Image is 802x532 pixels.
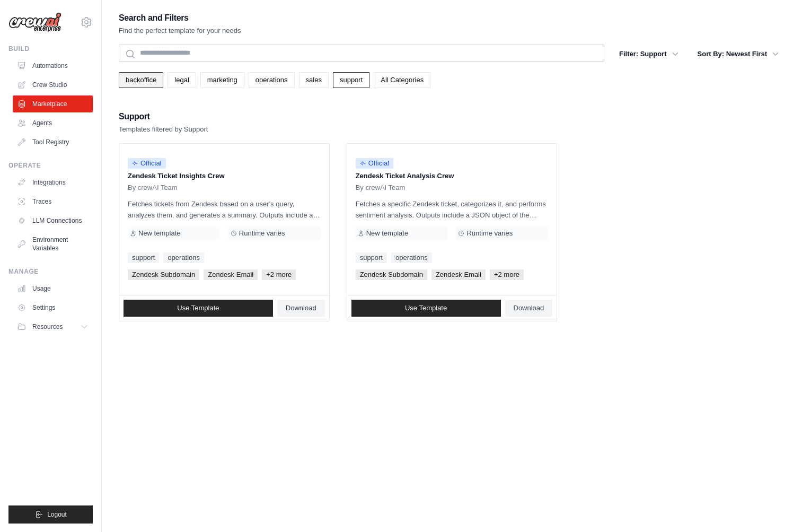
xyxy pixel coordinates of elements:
[277,300,325,317] a: Download
[286,304,316,312] span: Download
[356,269,427,280] span: Zendesk Subdomain
[119,25,241,36] p: Find the perfect template for your needs
[299,72,329,88] a: sales
[128,252,159,263] a: support
[13,57,93,74] a: Automations
[168,72,196,88] a: legal
[505,300,553,317] a: Download
[8,161,93,170] div: Operate
[333,72,369,88] a: support
[13,115,93,132] a: Agents
[32,322,63,331] span: Resources
[262,269,296,280] span: +2 more
[13,193,93,210] a: Traces
[8,505,93,524] button: Logout
[119,109,208,124] h2: Support
[204,269,258,280] span: Zendesk Email
[128,198,321,221] p: Fetches tickets from Zendesk based on a user's query, analyzes them, and generates a summary. Out...
[119,124,208,135] p: Templates filtered by Support
[356,252,387,263] a: support
[13,280,93,297] a: Usage
[8,45,93,53] div: Build
[356,184,406,192] span: By crewAI Team
[8,12,61,32] img: Logo
[200,72,244,88] a: marketing
[13,299,93,316] a: Settings
[47,510,67,519] span: Logout
[119,11,241,25] h2: Search and Filters
[128,269,199,280] span: Zendesk Subdomain
[356,198,549,221] p: Fetches a specific Zendesk ticket, categorizes it, and performs sentiment analysis. Outputs inclu...
[691,45,785,64] button: Sort By: Newest First
[405,304,447,312] span: Use Template
[514,304,544,312] span: Download
[466,229,513,238] span: Runtime varies
[13,174,93,191] a: Integrations
[431,269,486,280] span: Zendesk Email
[138,229,180,238] span: New template
[124,300,273,317] a: Use Template
[490,269,524,280] span: +2 more
[249,72,295,88] a: operations
[128,184,178,192] span: By crewAI Team
[128,158,166,169] span: Official
[13,231,93,257] a: Environment Variables
[239,229,285,238] span: Runtime varies
[13,318,93,335] button: Resources
[119,72,163,88] a: backoffice
[391,252,432,263] a: operations
[128,171,321,181] p: Zendesk Ticket Insights Crew
[13,95,93,112] a: Marketplace
[356,171,549,181] p: Zendesk Ticket Analysis Crew
[351,300,501,317] a: Use Template
[177,304,219,312] span: Use Template
[13,134,93,151] a: Tool Registry
[163,252,204,263] a: operations
[356,158,394,169] span: Official
[374,72,430,88] a: All Categories
[8,267,93,276] div: Manage
[613,45,685,64] button: Filter: Support
[13,212,93,229] a: LLM Connections
[13,76,93,93] a: Crew Studio
[366,229,408,238] span: New template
